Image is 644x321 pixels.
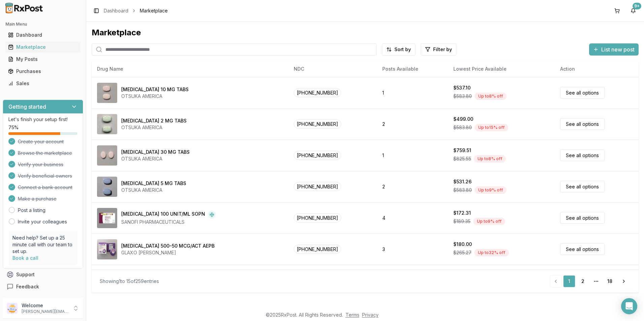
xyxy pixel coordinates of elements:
[18,195,57,202] span: Make a purchase
[475,93,507,100] div: Up to 8 % off
[8,116,77,123] p: Let's finish your setup first!
[121,243,215,249] div: [MEDICAL_DATA] 500-50 MCG/ACT AEPB
[453,116,473,122] div: $499.00
[453,155,471,162] span: $825.55
[121,211,205,219] div: [MEDICAL_DATA] 100 UNIT/ML SOPN
[97,114,117,134] img: Abilify 2 MG TABS
[362,312,379,318] a: Privacy
[394,46,411,53] span: Sort by
[577,275,589,287] a: 2
[294,245,341,254] span: [PHONE_NUMBER]
[560,149,605,161] a: See all options
[121,180,186,187] div: [MEDICAL_DATA] 5 MG TABS
[18,173,72,179] span: Verify beneficial owners
[453,147,471,154] div: $759.51
[453,84,471,91] div: $537.10
[5,22,80,27] h2: Main Menu
[8,68,78,75] div: Purchases
[421,43,456,56] button: Filter by
[92,61,288,77] th: Drug Name
[382,43,415,56] button: Sort by
[621,298,637,314] div: Open Intercom Messenger
[550,275,631,287] nav: pagination
[3,54,83,65] button: My Posts
[5,65,80,77] a: Purchases
[474,155,506,163] div: Up to 8 % off
[3,269,83,281] button: Support
[563,275,575,287] a: 1
[377,108,448,140] td: 2
[453,241,472,248] div: $180.00
[294,213,341,222] span: [PHONE_NUMBER]
[12,235,73,255] p: Need help? Set up a 25 minute call with our team to set up.
[294,182,341,191] span: [PHONE_NUMBER]
[601,45,635,53] span: List new post
[18,207,45,214] a: Post a listing
[5,41,80,53] a: Marketplace
[589,47,639,53] a: List new post
[3,30,83,40] button: Dashboard
[474,249,509,256] div: Up to 32 % off
[121,86,189,93] div: [MEDICAL_DATA] 10 MG TABS
[473,218,505,225] div: Up to 9 % off
[475,186,507,194] div: Up to 9 % off
[104,7,168,14] nav: breadcrumb
[453,124,472,131] span: $583.80
[3,3,46,13] img: RxPost Logo
[22,309,68,314] p: [PERSON_NAME][EMAIL_ADDRESS][DOMAIN_NAME]
[453,210,471,216] div: $172.31
[560,181,605,192] a: See all options
[475,124,508,131] div: Up to 15 % off
[121,93,189,100] div: OTSUKA AMERICA
[8,80,78,87] div: Sales
[555,61,639,77] th: Action
[121,155,190,162] div: OTSUKA AMERICA
[97,177,117,197] img: Abilify 5 MG TABS
[5,29,80,41] a: Dashboard
[22,302,68,309] p: Welcome
[560,243,605,255] a: See all options
[433,46,452,53] span: Filter by
[5,53,80,65] a: My Posts
[92,27,639,38] div: Marketplace
[377,140,448,171] td: 1
[18,218,67,225] a: Invite your colleagues
[121,124,187,131] div: OTSUKA AMERICA
[633,3,641,9] div: 9+
[288,61,377,77] th: NDC
[97,83,117,103] img: Abilify 10 MG TABS
[294,88,341,97] span: [PHONE_NUMBER]
[560,118,605,130] a: See all options
[453,178,472,185] div: $531.26
[140,7,168,14] span: Marketplace
[121,149,190,155] div: [MEDICAL_DATA] 30 MG TABS
[121,219,216,225] div: SANOFI PHARMACEUTICALS
[121,117,187,124] div: [MEDICAL_DATA] 2 MG TABS
[453,249,472,256] span: $265.27
[3,42,83,52] button: Marketplace
[8,124,19,131] span: 75 %
[18,150,72,156] span: Browse the marketplace
[97,145,117,166] img: Abilify 30 MG TABS
[453,187,472,193] span: $583.80
[453,93,472,100] span: $583.80
[453,218,471,225] span: $189.35
[294,119,341,129] span: [PHONE_NUMBER]
[8,56,78,63] div: My Posts
[346,312,359,318] a: Terms
[8,103,46,111] h3: Getting started
[377,265,448,296] td: 2
[8,32,78,38] div: Dashboard
[294,151,341,160] span: [PHONE_NUMBER]
[377,171,448,202] td: 2
[12,255,38,261] a: Book a call
[377,202,448,234] td: 4
[121,249,215,256] div: GLAXO [PERSON_NAME]
[560,87,605,99] a: See all options
[3,66,83,77] button: Purchases
[104,7,128,14] a: Dashboard
[8,44,78,50] div: Marketplace
[18,184,72,191] span: Connect a bank account
[97,239,117,259] img: Advair Diskus 500-50 MCG/ACT AEPB
[448,61,555,77] th: Lowest Price Available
